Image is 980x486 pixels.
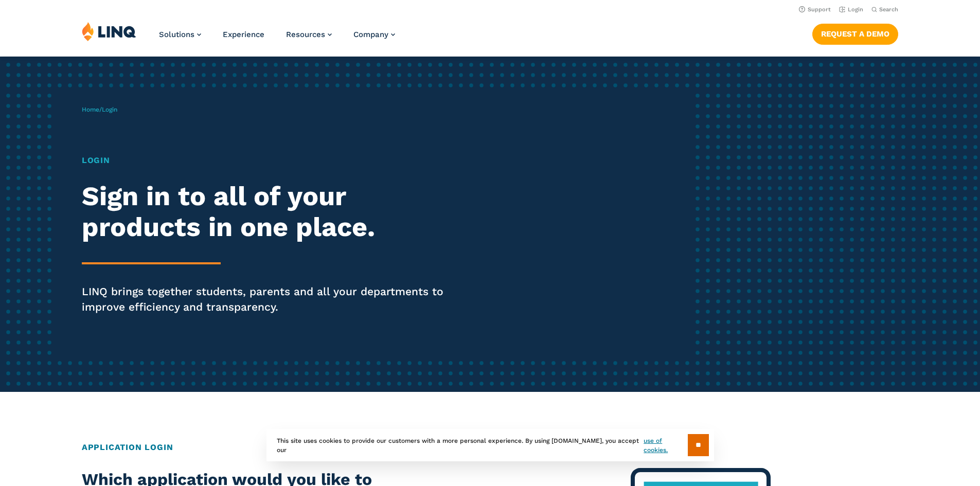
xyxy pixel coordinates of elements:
nav: Button Navigation [812,22,898,44]
span: Login [102,106,117,113]
a: Experience [223,30,264,39]
h2: Sign in to all of your products in one place. [82,181,459,243]
h1: Login [82,154,459,167]
a: Resources [286,30,332,39]
span: Resources [286,30,325,39]
span: Company [353,30,388,39]
span: Search [879,6,898,13]
button: Open Search Bar [871,6,898,13]
span: Solutions [159,30,194,39]
nav: Primary Navigation [159,22,395,56]
p: LINQ brings together students, parents and all your departments to improve efficiency and transpa... [82,284,459,315]
a: Support [799,6,831,13]
a: Request a Demo [812,24,898,44]
div: This site uses cookies to provide our customers with a more personal experience. By using [DOMAIN... [266,429,714,461]
img: LINQ | K‑12 Software [82,22,136,41]
span: / [82,106,117,113]
a: Company [353,30,395,39]
h2: Application Login [82,441,898,454]
a: Login [839,6,863,13]
a: Solutions [159,30,201,39]
a: use of cookies. [644,436,687,455]
a: Home [82,106,99,113]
